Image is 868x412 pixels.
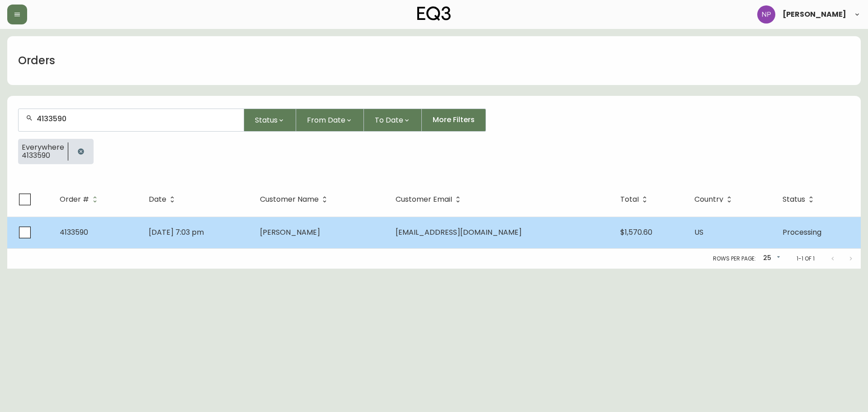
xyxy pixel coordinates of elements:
span: From Date [307,114,345,126]
span: Total [620,197,639,202]
img: 50f1e64a3f95c89b5c5247455825f96f [757,5,775,24]
span: Country [694,195,735,204]
span: Order # [60,195,101,204]
span: Processing [783,227,821,237]
span: Order # [60,197,89,202]
span: More Filters [433,115,475,125]
button: From Date [296,109,364,132]
span: Customer Email [396,195,464,204]
span: $1,570.60 [620,227,652,237]
span: Status [783,197,805,202]
img: logo [417,6,451,21]
span: US [694,227,703,237]
span: Customer Email [396,197,452,202]
span: Everywhere [22,143,64,152]
button: More Filters [422,109,486,132]
span: [PERSON_NAME] [260,227,320,237]
p: Rows per page: [713,255,756,263]
span: 4133590 [60,227,88,237]
p: 1-1 of 1 [797,255,815,263]
span: 4133590 [22,152,64,160]
span: Status [255,114,278,126]
span: Customer Name [260,195,330,204]
h1: Orders [18,53,55,68]
span: Status [783,195,817,204]
span: [DATE] 7:03 pm [149,227,204,237]
div: 25 [759,251,782,266]
span: Total [620,195,651,204]
span: Date [149,197,166,202]
button: To Date [364,109,422,132]
span: Country [694,197,723,202]
input: Search [37,114,236,123]
span: [PERSON_NAME] [783,11,846,18]
span: Date [149,195,178,204]
span: [EMAIL_ADDRESS][DOMAIN_NAME] [396,227,522,237]
span: Customer Name [260,197,319,202]
span: To Date [375,114,403,126]
button: Status [244,109,296,132]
